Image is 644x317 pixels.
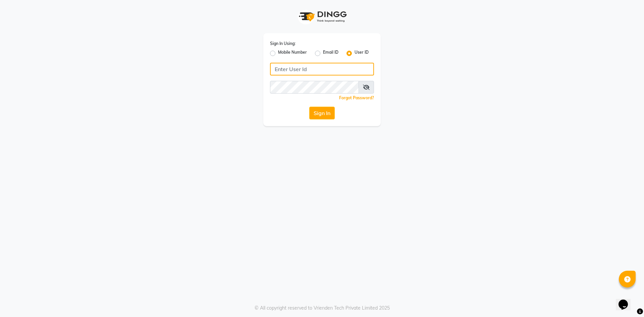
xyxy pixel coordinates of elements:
label: Mobile Number [278,49,307,57]
label: User ID [355,49,369,57]
label: Email ID [323,49,338,57]
input: Username [270,81,359,94]
iframe: chat widget [616,290,637,310]
input: Username [270,63,374,75]
a: Forgot Password? [339,95,374,100]
button: Sign In [309,107,335,119]
img: logo1.svg [295,7,349,27]
label: Sign In Using: [270,41,296,47]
